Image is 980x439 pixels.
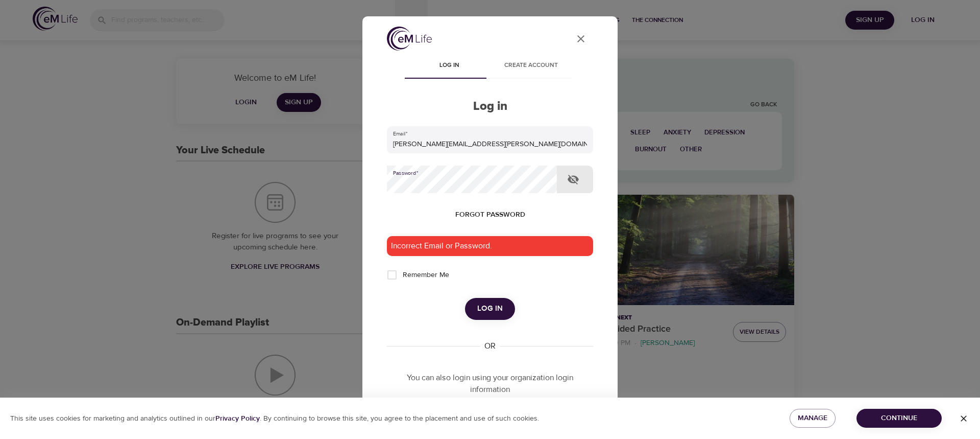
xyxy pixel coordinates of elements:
button: Log in [465,298,515,319]
span: Forgot password [455,209,525,221]
span: Remember Me [403,270,449,281]
h2: Log in [387,99,593,114]
span: Continue [865,412,934,425]
span: Manage [798,412,827,425]
button: Forgot password [451,205,529,224]
span: Log in [477,302,503,315]
span: Create account [496,60,566,71]
img: logo [387,27,432,51]
div: disabled tabs example [387,54,593,79]
span: Log in [414,60,484,71]
b: Privacy Policy [215,414,260,423]
p: You can also login using your organization login information [387,372,593,396]
div: OR [480,340,500,352]
button: close [569,27,593,51]
div: Incorrect Email or Password. [387,236,593,256]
